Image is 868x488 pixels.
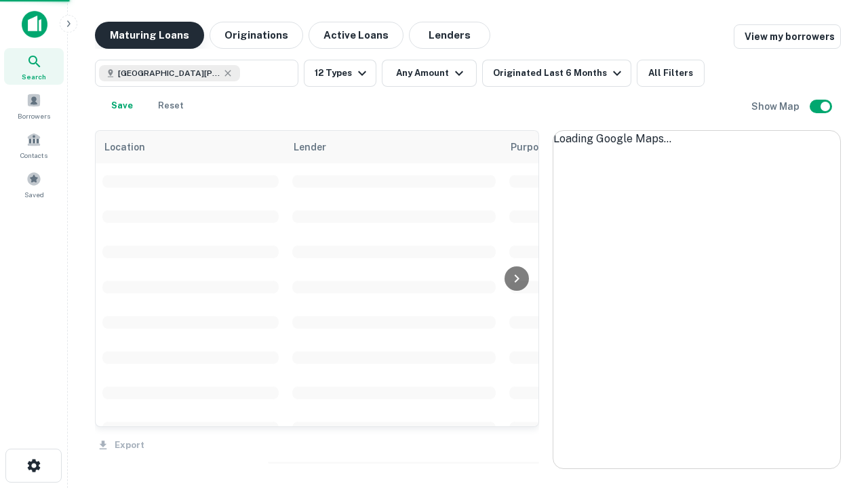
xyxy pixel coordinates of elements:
a: Saved [4,166,64,203]
button: Maturing Loans [95,22,204,49]
button: Originated Last 6 Months [482,60,631,87]
a: Contacts [4,127,64,163]
button: Active Loans [309,22,403,49]
span: Lender [294,139,326,155]
a: Borrowers [4,87,64,124]
button: Lenders [409,22,490,49]
span: Borrowers [18,110,50,121]
th: Location [96,131,285,163]
img: capitalize-icon.png [22,11,47,38]
th: Lender [285,131,502,163]
button: Reset [149,92,193,119]
button: Originations [210,22,303,49]
span: Search [22,71,46,82]
span: Location [104,139,163,155]
span: [GEOGRAPHIC_DATA][PERSON_NAME], [GEOGRAPHIC_DATA], [GEOGRAPHIC_DATA] [118,67,220,79]
a: View my borrowers [734,24,841,49]
h6: Show Map [751,99,802,114]
div: Originated Last 6 Months [493,65,625,81]
div: Loading Google Maps... [553,131,840,147]
span: Contacts [20,150,47,161]
button: Any Amount [382,60,477,87]
button: All Filters [637,60,705,87]
button: 12 Types [304,60,376,87]
a: Search [4,48,64,85]
iframe: Chat Widget [800,336,868,401]
button: Save your search to get updates of matches that match your search criteria. [100,92,144,119]
span: Saved [24,189,44,200]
